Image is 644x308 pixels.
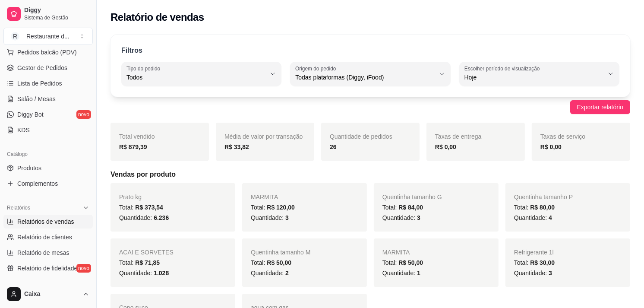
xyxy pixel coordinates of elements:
[577,102,623,112] span: Exportar relatório
[126,73,266,82] span: Todos
[3,284,93,305] button: Caixa
[540,133,585,140] span: Taxas de serviço
[24,6,89,14] span: Diggy
[382,194,442,200] span: Quentinha tamanho G
[3,215,93,229] a: Relatórios de vendas
[126,65,163,72] label: Tipo do pedido
[17,233,72,241] span: Relatório de clientes
[17,110,44,119] span: Diggy Bot
[251,259,291,266] span: Total:
[540,143,562,150] strong: R$ 0,00
[295,65,339,72] label: Origem do pedido
[110,10,204,24] h2: Relatório de vendas
[514,204,555,211] span: Total:
[285,270,289,276] span: 2
[17,264,77,273] span: Relatório de fidelidade
[119,143,147,150] strong: R$ 879,39
[17,164,41,172] span: Produtos
[3,76,93,90] a: Lista de Pedidos
[514,259,555,266] span: Total:
[17,126,30,134] span: KDS
[549,270,552,276] span: 3
[251,214,289,221] span: Quantidade:
[417,270,420,276] span: 1
[17,64,67,72] span: Gestor de Pedidos
[514,214,552,221] span: Quantidade:
[514,270,552,276] span: Quantidade:
[570,100,630,114] button: Exportar relatório
[251,270,289,276] span: Quantidade:
[110,169,630,180] h5: Vendas por produto
[3,230,93,244] a: Relatório de clientes
[7,204,30,211] span: Relatórios
[119,270,169,276] span: Quantidade:
[119,214,169,221] span: Quantidade:
[398,204,423,211] span: R$ 84,00
[382,204,423,211] span: Total:
[154,214,169,221] span: 6.236
[251,194,278,200] span: MARMITA
[3,123,93,137] a: KDS
[514,194,573,200] span: Quentinha tamanho P
[530,204,555,211] span: R$ 80,00
[121,45,142,56] p: Filtros
[330,143,337,150] strong: 26
[285,214,289,221] span: 3
[26,32,69,41] div: Restaurante d ...
[17,95,56,103] span: Salão / Mesas
[382,259,423,266] span: Total:
[121,62,281,86] button: Tipo do pedidoTodos
[459,62,619,86] button: Escolher período de visualizaçãoHoje
[514,249,554,256] span: Refrigerante 1l
[224,143,249,150] strong: R$ 33,82
[119,259,160,266] span: Total:
[382,214,420,221] span: Quantidade:
[154,270,169,276] span: 1.028
[3,3,93,24] a: DiggySistema de Gestão
[417,214,420,221] span: 3
[290,62,450,86] button: Origem do pedidoTodas plataformas (Diggy, iFood)
[135,259,160,266] span: R$ 71,85
[330,133,392,140] span: Quantidade de pedidos
[464,73,604,82] span: Hoje
[119,133,155,140] span: Total vendido
[3,92,93,106] a: Salão / Mesas
[267,259,291,266] span: R$ 50,00
[224,133,303,140] span: Média de valor por transação
[435,133,481,140] span: Taxas de entrega
[464,65,543,72] label: Escolher período de visualização
[3,28,93,45] button: Select a team
[3,45,93,59] button: Pedidos balcão (PDV)
[17,48,77,57] span: Pedidos balcão (PDV)
[3,261,93,275] a: Relatório de fidelidadenovo
[3,246,93,260] a: Relatório de mesas
[17,217,74,226] span: Relatórios de vendas
[11,32,19,41] span: R
[3,108,93,121] a: Diggy Botnovo
[135,204,163,211] span: R$ 373,54
[251,249,311,256] span: Quentinha tamanho M
[3,177,93,191] a: Complementos
[435,143,456,150] strong: R$ 0,00
[267,204,295,211] span: R$ 120,00
[382,249,410,256] span: MARMITA
[24,14,89,21] span: Sistema de Gestão
[119,194,142,200] span: Prato kg
[549,214,552,221] span: 4
[3,161,93,175] a: Produtos
[3,147,93,161] div: Catálogo
[382,270,420,276] span: Quantidade:
[398,259,423,266] span: R$ 50,00
[295,73,435,82] span: Todas plataformas (Diggy, iFood)
[530,259,555,266] span: R$ 30,00
[24,290,79,298] span: Caixa
[17,79,62,88] span: Lista de Pedidos
[17,248,69,257] span: Relatório de mesas
[17,179,58,188] span: Complementos
[119,249,174,256] span: ACAI E SORVETES
[3,61,93,75] a: Gestor de Pedidos
[251,204,295,211] span: Total:
[119,204,163,211] span: Total:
